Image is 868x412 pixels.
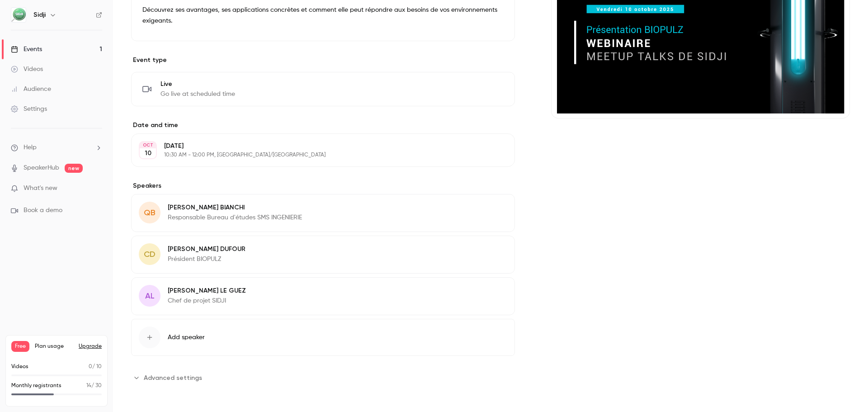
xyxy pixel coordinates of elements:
[144,373,202,383] span: Advanced settings
[86,382,102,390] p: / 30
[131,370,515,385] section: Advanced settings
[131,56,515,65] p: Event type
[65,164,83,173] span: new
[24,163,59,173] a: SpeakerHub
[164,142,467,151] p: [DATE]
[11,363,28,371] p: Videos
[11,45,42,54] div: Events
[168,203,302,212] p: [PERSON_NAME] BIANCHI
[144,248,156,260] span: CD
[168,255,245,264] p: Président BIOPULZ
[131,194,515,232] div: QB[PERSON_NAME] BIANCHIResponsable Bureau d'études SMS INGENIERIE
[79,343,102,350] button: Upgrade
[33,10,46,19] h6: Sidji
[144,207,156,219] span: QB
[168,213,302,222] p: Responsable Bureau d'études SMS INGENIERIE
[142,5,504,26] p: Découvrez ses avantages, ses applications concrètes et comment elle peut répondre aux besoins de ...
[160,80,235,89] span: Live
[11,104,47,114] div: Settings
[131,181,515,190] label: Speakers
[86,383,91,388] span: 14
[145,149,151,158] p: 10
[131,370,208,385] button: Advanced settings
[24,206,62,215] span: Book a demo
[11,341,29,352] span: Free
[168,333,205,342] span: Add speaker
[11,143,102,152] li: help-dropdown-opener
[160,90,235,99] span: Go live at scheduled time
[11,8,26,22] img: Sidji
[89,364,92,369] span: 0
[24,184,57,193] span: What's new
[89,363,102,371] p: / 10
[131,121,515,130] label: Date and time
[35,343,73,350] span: Plan usage
[11,382,61,390] p: Monthly registrants
[145,290,155,302] span: AL
[168,245,245,254] p: [PERSON_NAME] DUFOUR
[164,152,467,159] p: 10:30 AM - 12:00 PM, [GEOGRAPHIC_DATA]/[GEOGRAPHIC_DATA]
[131,277,515,315] div: AL[PERSON_NAME] LE GUEZChef de projet SIDJI
[168,296,246,305] p: Chef de projet SIDJI
[11,85,51,94] div: Audience
[168,286,246,295] p: [PERSON_NAME] LE GUEZ
[140,142,156,148] div: OCT
[24,143,37,152] span: Help
[131,236,515,274] div: CD[PERSON_NAME] DUFOURPrésident BIOPULZ
[11,65,43,74] div: Videos
[131,319,515,356] button: Add speaker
